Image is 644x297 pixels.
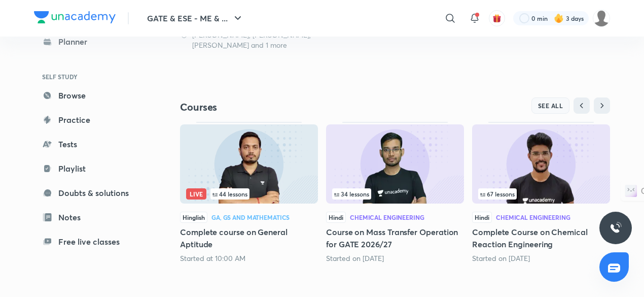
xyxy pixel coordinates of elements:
[34,85,152,106] a: Browse
[350,214,424,220] div: Chemical Engineering
[326,124,464,204] img: Thumbnail
[34,11,116,26] a: Company Logo
[478,188,604,200] div: infosection
[180,124,318,204] img: Thumbnail
[34,134,152,154] a: Tests
[326,122,464,263] div: Course on Mass Transfer Operation for GATE 2026/27
[34,183,152,203] a: Doubts & solutions
[472,226,610,250] h5: Complete Course on Chemical Reaction Engineering
[332,188,458,200] div: infocontainer
[332,188,458,200] div: infosection
[531,97,570,114] button: SEE ALL
[538,102,563,109] span: SEE ALL
[141,8,250,28] button: GATE & ESE - ME & ...
[34,207,152,227] a: Notes
[34,158,152,179] a: Playlist
[34,68,152,85] h6: SELF STUDY
[334,191,369,197] span: 34 lessons
[610,222,622,234] img: ttu
[332,188,458,200] div: left
[212,191,247,197] span: 44 lessons
[211,214,290,220] div: GA, GS and Mathematics
[34,11,116,23] img: Company Logo
[34,31,152,52] a: Planner
[326,253,464,263] div: Started on Jul 24
[472,253,610,263] div: Started on Aug 29
[180,212,207,223] span: Hinglish
[186,188,312,200] div: infosection
[180,226,318,250] h5: Complete course on General Aptitude
[478,188,604,200] div: infocontainer
[34,110,152,130] a: Practice
[326,226,464,250] h5: Course on Mass Transfer Operation for GATE 2026/27
[186,188,312,200] div: left
[492,14,502,23] img: avatar
[472,212,492,223] span: Hindi
[34,232,152,252] a: Free live classes
[554,13,564,23] img: streak
[186,188,206,200] span: Live
[480,191,515,197] span: 67 lessons
[496,214,570,220] div: Chemical Engineering
[478,188,604,200] div: left
[180,253,318,263] div: Started at 10:00 AM
[326,212,346,223] span: Hindi
[180,30,318,50] div: Devendra Poonia, Ankur Bansal, Aman Raj and 1 more
[472,124,610,204] img: Thumbnail
[489,10,505,26] button: avatar
[472,122,610,263] div: Complete Course on Chemical Reaction Engineering
[593,10,610,27] img: yash Singh
[186,188,312,200] div: infocontainer
[180,101,395,114] h4: Courses
[180,122,318,263] div: Complete course on General Aptitude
